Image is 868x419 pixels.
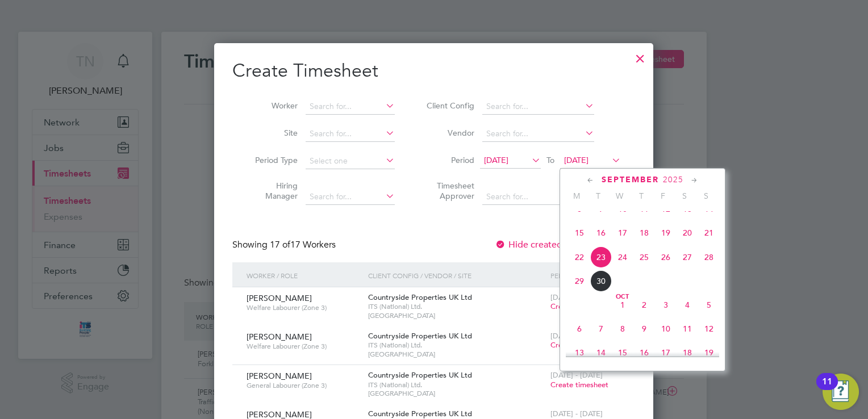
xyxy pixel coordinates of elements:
[368,341,545,350] span: ITS (National) Ltd.
[244,262,365,288] div: Worker / Role
[247,293,312,303] span: [PERSON_NAME]
[550,331,603,341] span: [DATE] - [DATE]
[569,246,590,268] span: 22
[566,191,587,201] span: M
[663,175,683,185] span: 2025
[590,318,612,340] span: 7
[270,239,336,250] span: 17 Workers
[423,100,474,111] label: Client Config
[564,155,589,165] span: [DATE]
[550,380,608,389] span: Create timesheet
[822,382,832,396] div: 11
[698,246,720,268] span: 28
[247,155,298,165] label: Period Type
[587,191,609,201] span: T
[306,99,395,115] input: Search for...
[247,371,312,381] span: [PERSON_NAME]
[677,342,698,363] span: 18
[569,270,590,292] span: 29
[247,303,360,312] span: Welfare Labourer (Zone 3)
[655,246,677,268] span: 26
[677,318,698,340] span: 11
[612,318,633,340] span: 8
[633,342,655,363] span: 16
[590,246,612,268] span: 23
[695,191,717,201] span: S
[482,126,594,142] input: Search for...
[612,246,633,268] span: 24
[609,191,631,201] span: W
[550,301,608,311] span: Create timesheet
[368,409,472,418] span: Countryside Properties UK Ltd
[270,239,290,250] span: 17 of
[247,381,360,390] span: General Labourer (Zone 3)
[368,370,472,380] span: Countryside Properties UK Ltd
[368,350,545,359] span: [GEOGRAPHIC_DATA]
[590,222,612,244] span: 16
[633,222,655,244] span: 18
[368,380,545,389] span: ITS (National) Ltd.
[677,222,698,244] span: 20
[633,246,655,268] span: 25
[543,153,558,167] span: To
[698,342,720,363] span: 19
[677,294,698,316] span: 4
[569,342,590,363] span: 13
[423,181,474,201] label: Timesheet Approver
[423,128,474,138] label: Vendor
[612,342,633,363] span: 15
[368,331,472,341] span: Countryside Properties UK Ltd
[655,294,677,316] span: 3
[698,318,720,340] span: 12
[368,389,545,398] span: [GEOGRAPHIC_DATA]
[550,370,603,380] span: [DATE] - [DATE]
[306,126,395,142] input: Search for...
[482,99,594,115] input: Search for...
[232,239,338,251] div: Showing
[633,294,655,316] span: 2
[550,340,608,350] span: Create timesheet
[232,59,635,83] h2: Create Timesheet
[569,318,590,340] span: 6
[655,342,677,363] span: 17
[368,292,472,302] span: Countryside Properties UK Ltd
[590,342,612,363] span: 14
[677,246,698,268] span: 27
[247,100,298,111] label: Worker
[612,294,633,300] span: Oct
[247,128,298,138] label: Site
[655,318,677,340] span: 10
[306,189,395,205] input: Search for...
[495,239,610,250] label: Hide created timesheets
[674,191,695,201] span: S
[698,222,720,244] span: 21
[602,175,659,185] span: September
[482,189,594,205] input: Search for...
[247,342,360,351] span: Welfare Labourer (Zone 3)
[655,222,677,244] span: 19
[368,302,545,311] span: ITS (National) Ltd.
[612,222,633,244] span: 17
[550,409,603,418] span: [DATE] - [DATE]
[247,332,312,342] span: [PERSON_NAME]
[550,292,603,302] span: [DATE] - [DATE]
[306,153,395,169] input: Select one
[652,191,674,201] span: F
[823,374,859,410] button: Open Resource Center, 11 new notifications
[633,318,655,340] span: 9
[569,222,590,244] span: 15
[247,181,298,201] label: Hiring Manager
[631,191,652,201] span: T
[365,262,548,288] div: Client Config / Vendor / Site
[484,155,508,165] span: [DATE]
[612,294,633,316] span: 1
[548,262,624,288] div: Period
[590,270,612,292] span: 30
[368,311,545,320] span: [GEOGRAPHIC_DATA]
[423,155,474,165] label: Period
[698,294,720,316] span: 5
